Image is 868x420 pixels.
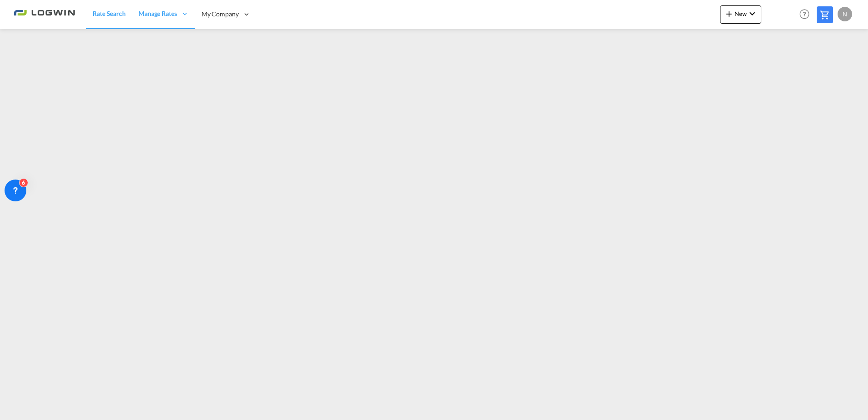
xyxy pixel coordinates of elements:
span: Help [797,6,812,22]
div: Help [797,6,817,23]
span: New [724,10,758,17]
button: icon-plus 400-fgNewicon-chevron-down [720,5,761,24]
span: Manage Rates [138,9,177,18]
img: 2761ae10d95411efa20a1f5e0282d2d7.png [14,4,75,25]
span: Rate Search [93,10,126,17]
md-icon: icon-chevron-down [747,8,758,19]
span: My Company [202,10,239,19]
div: N [838,7,852,21]
md-icon: icon-plus 400-fg [724,8,735,19]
